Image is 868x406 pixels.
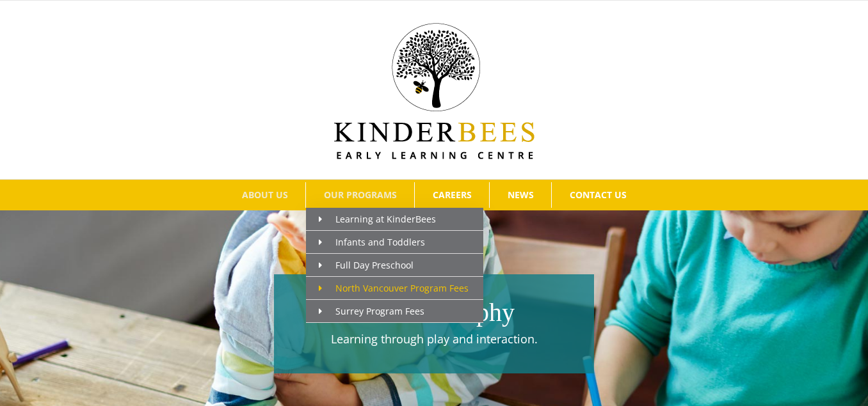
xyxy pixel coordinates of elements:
[306,182,414,208] a: OUR PROGRAMS
[224,182,305,208] a: ABOUT US
[415,182,489,208] a: CAREERS
[319,236,425,248] span: Infants and Toddlers
[306,231,483,254] a: Infants and Toddlers
[319,305,424,317] span: Surrey Program Fees
[242,191,288,199] span: ABOUT US
[319,282,469,294] span: North Vancouver Program Fees
[19,180,849,210] nav: Main Menu
[552,182,644,208] a: CONTACT US
[306,208,483,231] a: Learning at KinderBees
[490,182,551,208] a: NEWS
[324,191,397,199] span: OUR PROGRAMS
[280,295,588,331] h1: Our Philosophy
[306,277,483,300] a: North Vancouver Program Fees
[334,23,534,159] img: Kinder Bees Logo
[319,213,436,225] span: Learning at KinderBees
[433,191,472,199] span: CAREERS
[280,331,588,348] p: Learning through play and interaction.
[570,191,627,199] span: CONTACT US
[508,191,534,199] span: NEWS
[306,254,483,277] a: Full Day Preschool
[319,259,414,271] span: Full Day Preschool
[306,300,483,323] a: Surrey Program Fees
